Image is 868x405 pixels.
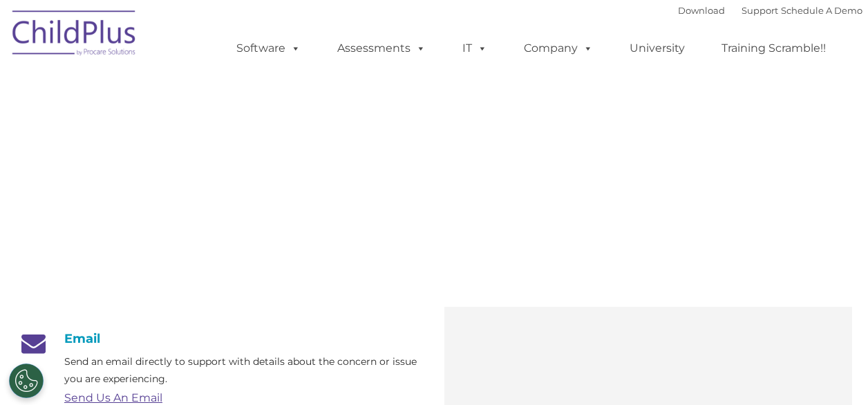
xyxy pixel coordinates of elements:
[510,35,607,62] a: Company
[223,35,314,62] a: Software
[6,1,144,70] img: ChildPlus by Procare Solutions
[64,353,424,388] p: Send an email directly to support with details about the concern or issue you are experiencing.
[323,35,440,62] a: Assessments
[616,35,699,62] a: University
[742,5,778,16] a: Support
[64,391,162,404] a: Send Us An Email
[678,5,725,16] a: Download
[16,331,424,346] h4: Email
[708,35,840,62] a: Training Scramble!!
[9,364,44,398] button: Cookies Settings
[678,5,862,16] font: |
[781,5,862,16] a: Schedule A Demo
[449,35,501,62] a: IT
